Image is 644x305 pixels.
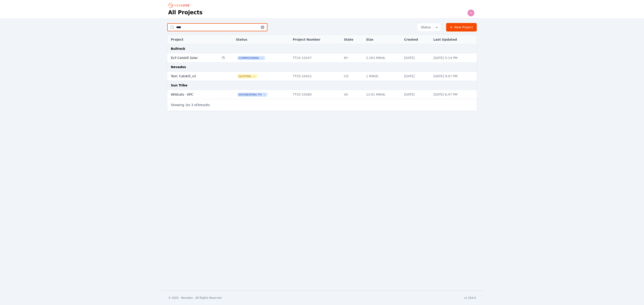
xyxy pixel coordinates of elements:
th: Last Updated [431,35,477,44]
button: Quoting [238,75,257,78]
span: 1 [185,103,187,107]
img: Ted Elliott [467,9,475,17]
td: [DATE] 9:07 PM [431,72,477,81]
div: © 2025 - Nevados - All Rights Reserved [168,296,222,300]
tr: ELP Catskill SolarCommisioningTT24-10247NY2.263 MWdc[DATE][DATE] 5:14 PM [167,53,477,63]
th: Created [402,35,431,44]
td: TT25-10422 [290,72,341,81]
th: Project Number [290,35,341,44]
tr: Test: Catskill_v3QuotingTT25-10422CO1 MWdc[DATE][DATE] 9:07 PM [167,72,477,81]
td: Nevados [167,63,477,72]
a: New Project [446,23,477,31]
td: [DATE] [402,90,431,99]
td: TT25-10360 [290,90,341,99]
td: ELP Catskill Solar [167,53,219,63]
p: Showing to of results [171,103,210,107]
button: Commisioning [238,56,265,60]
th: Status [234,35,291,44]
td: 13.01 MWdc [364,90,402,99]
td: Sun Tribe [167,81,477,90]
td: TT24-10247 [290,53,341,63]
td: [DATE] [402,72,431,81]
h1: All Projects [168,9,203,16]
td: VA [342,90,364,99]
th: Size [364,35,402,44]
span: 3 [197,103,199,107]
td: NY [342,53,364,63]
td: [DATE] [402,53,431,63]
span: 3 [191,103,193,107]
button: Engineering PO [238,93,267,96]
td: Test: Catskill_v3 [167,72,219,81]
th: State [342,35,364,44]
tr: Wildcats - EPCEngineering POTT25-10360VA13.01 MWdc[DATE][DATE] 6:47 PM [167,90,477,99]
button: Status [417,23,441,31]
td: [DATE] 6:47 PM [431,90,477,99]
span: Status [419,25,431,29]
div: v1.264.0 [464,296,476,300]
td: CO [342,72,364,81]
td: [DATE] 5:14 PM [431,53,477,63]
td: Wildcats - EPC [167,90,219,99]
td: Bullrock [167,44,477,53]
td: 1 MWdc [364,72,402,81]
td: 2.263 MWdc [364,53,402,63]
nav: Breadcrumb [168,2,192,9]
th: Project [167,35,219,44]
